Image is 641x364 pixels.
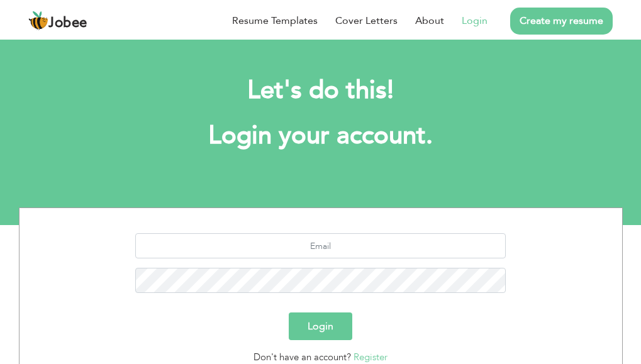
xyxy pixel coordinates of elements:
button: Login [289,312,352,340]
a: Cover Letters [335,13,398,28]
a: Register [354,351,387,363]
a: Resume Templates [232,13,318,28]
span: Don't have an account? [254,351,351,363]
h2: Let's do this! [111,74,531,107]
a: Create my resume [510,8,613,35]
span: Jobee [48,16,87,30]
a: Login [462,13,488,28]
img: jobee.io [28,11,48,31]
input: Email [135,233,506,258]
a: Jobee [28,11,87,31]
a: About [415,13,444,28]
h1: Login your account. [111,119,531,152]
